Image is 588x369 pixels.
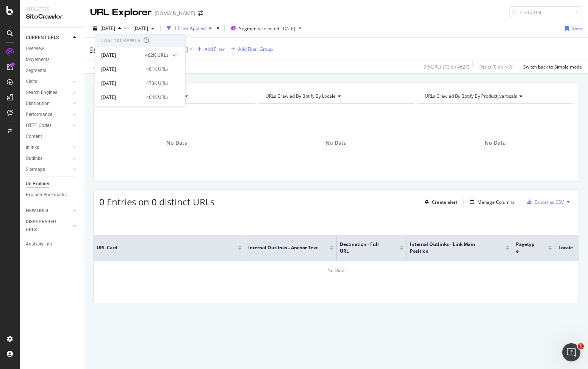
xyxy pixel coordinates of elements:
span: 0 Entries on 0 distinct URLs [99,195,214,208]
div: [DOMAIN_NAME] [155,9,195,17]
span: URLs Crawled By Botify By product_verticals [425,93,517,99]
div: Visits [26,78,37,86]
div: Explorer Bookmarks [26,191,67,199]
a: Content [26,133,78,141]
span: URLs Crawled By Botify By locale [266,93,336,99]
span: Destination - Full URL [340,241,388,255]
span: 2025 Sep. 7th [130,25,148,31]
h4: URLs Crawled By Botify By locale [264,90,407,102]
button: Add Filter [194,45,225,54]
span: vs [124,24,130,31]
div: Add Filter Group [238,46,273,52]
div: Performance [26,111,52,119]
div: URL Explorer [90,6,152,19]
button: [DATE] [90,22,124,34]
span: Internal Outlinks - Anchor Text [248,244,318,251]
a: DISAPPEARED URLS [26,218,71,234]
button: 1 Filter Applied [164,22,215,34]
div: Search Engines [26,89,57,97]
a: Movements [26,56,78,64]
div: Content [26,133,42,141]
span: Segments selected [239,25,279,32]
button: Save [562,22,582,34]
div: 462K URLs [145,52,169,59]
div: [DATE] [101,66,142,73]
a: Sitemaps [26,166,71,174]
span: URL Card [97,244,236,251]
div: [DATE] [281,25,295,32]
div: [DATE] [101,80,142,87]
input: Find a URL [509,6,582,19]
iframe: Intercom live chat [562,343,580,361]
div: Sitemaps [26,166,45,174]
span: Internal Outlinks - Link Main Position [410,241,494,255]
button: Apply [90,61,112,73]
button: [DATE] [130,22,157,34]
div: DISAPPEARED URLS [26,218,64,234]
button: Create alert [422,196,457,208]
div: NEW URLS [26,207,48,215]
div: [DATE] [101,52,141,59]
div: 473K URLs [146,80,169,87]
div: Segments [26,67,46,75]
button: Add Filter Group [228,45,273,54]
div: [DATE] [101,94,142,101]
a: NEW URLS [26,207,71,215]
a: Explorer Bookmarks [26,191,78,199]
span: locale [558,244,573,251]
div: HTTP Codes [26,122,52,130]
button: Export as CSV [524,196,564,208]
a: Distribution [26,100,71,108]
div: Url Explorer [26,180,49,188]
span: Destination - Full URL [90,46,135,52]
a: Inlinks [26,144,71,152]
a: Visits [26,78,71,86]
a: Url Explorer [26,180,78,188]
div: Add Filter [205,46,225,52]
button: Switch back to Simple mode [520,61,582,73]
div: Distribution [26,100,50,108]
a: Performance [26,111,71,119]
div: Outlinks [26,155,42,163]
a: Search Engines [26,89,71,97]
a: Segments [26,67,78,75]
div: Last 10 Crawls [101,38,141,44]
div: No Data [94,261,579,280]
div: Inlinks [26,144,39,152]
div: Export as CSV [535,199,564,205]
div: Analytics [26,6,78,13]
a: Overview [26,45,78,53]
div: 1 Filter Applied [174,25,206,31]
span: 2025 Sep. 28th [100,25,115,31]
a: Analysis Info [26,240,78,248]
div: 464K URLs [146,94,169,101]
span: No Data [166,139,188,147]
div: Movements [26,56,50,64]
div: SiteCrawler [26,13,78,21]
div: times [215,25,221,32]
a: CURRENT URLS [26,34,71,42]
div: Save [572,25,582,31]
button: Manage Columns [467,197,514,206]
div: arrow-right-arrow-left [198,11,203,16]
div: 0 % URLs ( 13 on 462K ) [424,64,469,70]
span: No Data [325,139,347,147]
div: Analysis Info [26,240,52,248]
a: Outlinks [26,155,71,163]
button: Segments selected[DATE] [228,22,295,34]
div: CURRENT URLS [26,34,59,42]
div: Create alert [432,199,457,205]
div: Manage Columns [477,199,514,205]
a: HTTP Codes [26,122,71,130]
span: 1 [578,343,584,349]
div: Switch back to Simple mode [523,64,582,70]
div: - Visits ( 0 on N/A ) [479,64,514,70]
h4: URLs Crawled By Botify By product_verticals [423,90,566,102]
span: No Data [485,139,506,147]
span: pagetype [516,241,537,255]
div: 461K URLs [146,66,169,73]
div: Overview [26,45,44,53]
